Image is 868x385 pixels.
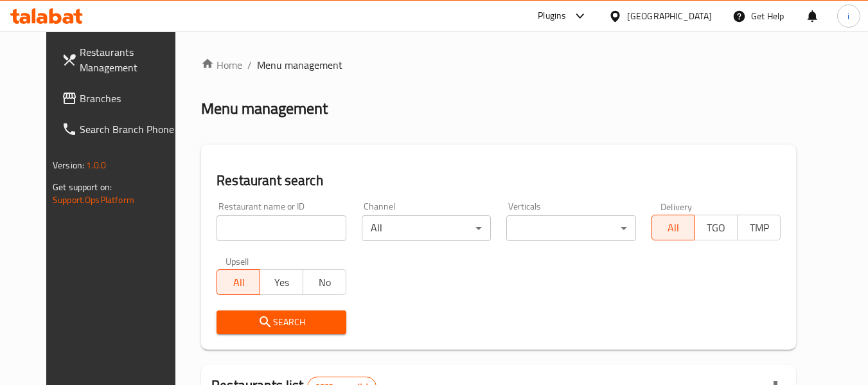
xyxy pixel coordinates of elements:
input: Search for restaurant name or ID.. [217,215,346,241]
button: All [217,269,260,295]
span: All [222,273,255,292]
span: TMP [743,219,775,237]
span: Menu management [257,57,342,73]
li: / [247,57,252,73]
span: TGO [700,219,732,237]
span: No [308,273,341,292]
button: All [651,215,695,240]
label: Upsell [226,256,249,265]
button: Yes [260,269,303,295]
h2: Restaurant search [217,171,781,190]
button: TGO [694,215,738,240]
a: Search Branch Phone [51,114,191,145]
a: Support.OpsPlatform [53,192,134,208]
div: All [362,215,491,241]
label: Delivery [660,202,693,211]
span: Search Branch Phone [80,121,181,137]
button: No [303,269,346,295]
span: 1.0.0 [86,157,106,174]
a: Home [201,57,242,73]
div: [GEOGRAPHIC_DATA] [627,9,712,23]
a: Branches [51,83,191,114]
h2: Menu management [201,98,328,119]
div: ​ [506,215,635,241]
span: Yes [265,273,298,292]
span: i [847,9,849,23]
span: All [657,219,690,237]
button: TMP [737,215,781,240]
nav: breadcrumb [201,57,796,73]
span: Restaurants Management [80,44,181,75]
div: Plugins [538,8,566,24]
span: Get support on: [53,179,112,195]
a: Restaurants Management [51,37,191,83]
span: Version: [53,157,84,174]
span: Branches [80,91,181,106]
span: Search [227,314,335,330]
button: Search [217,310,346,334]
